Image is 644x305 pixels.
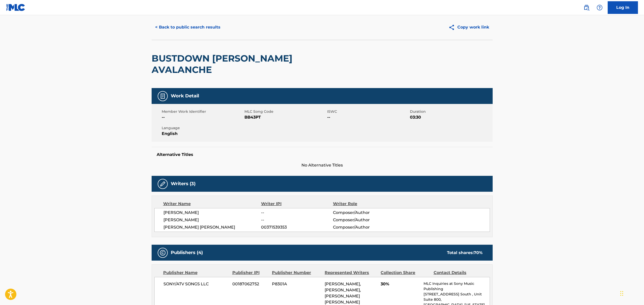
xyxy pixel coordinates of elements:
[244,109,326,114] span: MLC Song Code
[333,210,398,216] span: Composer/Author
[272,270,321,276] div: Publisher Number
[160,93,166,99] img: Work Detail
[171,181,195,187] h5: Writers (3)
[424,281,489,292] p: MLC Inquiries at Sony Music Publishing
[333,224,398,230] span: Composer/Author
[163,281,229,287] span: SONY/ATV SONGS LLC
[160,181,166,187] img: Writers
[261,201,333,207] div: Writer IPI
[244,114,326,120] span: BB43PT
[327,109,409,114] span: ISWC
[232,281,268,287] span: 00187062752
[445,21,493,34] button: Copy work link
[449,24,457,31] img: Copy work link
[261,217,333,223] span: --
[381,281,420,287] span: 30%
[232,270,268,276] div: Publisher IPI
[333,217,398,223] span: Composer/Author
[325,270,377,276] div: Represented Writers
[410,109,491,114] span: Duration
[597,5,603,11] img: help
[410,114,491,120] span: 03:30
[163,270,229,276] div: Publisher Name
[424,292,489,302] p: [STREET_ADDRESS] South , Unit Suite 800,
[581,3,592,13] a: Public Search
[272,281,321,287] span: P8301A
[325,282,361,304] span: [PERSON_NAME], [PERSON_NAME], [PERSON_NAME] [PERSON_NAME]
[163,210,261,216] span: [PERSON_NAME]
[583,5,590,11] img: search
[434,270,483,276] div: Contact Details
[163,224,261,230] span: [PERSON_NAME] [PERSON_NAME]
[447,250,483,256] div: Total shares:
[162,125,243,131] span: Language
[162,131,243,137] span: English
[261,210,333,216] span: --
[608,1,638,14] a: Log In
[6,4,25,11] img: MLC Logo
[152,53,356,75] h2: BUSTDOWN [PERSON_NAME] AVALANCHE
[160,250,166,256] img: Publishers
[619,281,644,305] iframe: Chat Widget
[163,201,261,207] div: Writer Name
[333,201,398,207] div: Writer Role
[620,286,623,301] div: Drag
[162,114,243,120] span: --
[157,152,488,157] h5: Alternative Titles
[474,250,483,255] span: 70 %
[163,217,261,223] span: [PERSON_NAME]
[595,3,605,13] div: Help
[261,224,333,230] span: 00371539353
[171,250,203,256] h5: Publishers (4)
[381,270,430,276] div: Collection Share
[162,109,243,114] span: Member Work Identifier
[327,114,409,120] span: --
[171,93,199,99] h5: Work Detail
[152,162,493,168] span: No Alternative Titles
[152,21,224,34] button: < Back to public search results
